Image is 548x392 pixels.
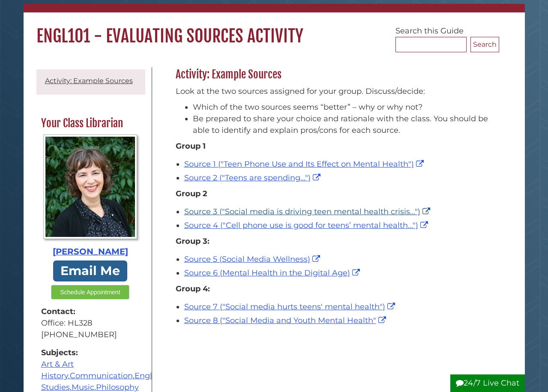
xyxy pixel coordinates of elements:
a: Philosophy [96,383,139,392]
a: Art & Art History [41,359,74,380]
a: Source 8 ("Social Media and Youth Mental Health" [184,316,388,325]
h2: Your Class Librarian [37,117,144,130]
button: Search [470,37,499,52]
h1: ENGL101 - Evaluating Sources Activity [24,12,525,47]
a: Activity: Example Sources [45,77,133,85]
div: [PERSON_NAME] [41,245,140,258]
a: Source 5 (Social Media Wellness) [184,254,322,264]
a: Source 1 ("Teen Phone Use and Its Effect on Mental Health") [184,159,426,169]
strong: Contact: [41,306,140,317]
div: [PHONE_NUMBER] [41,329,140,341]
button: 24/7 Live Chat [450,374,525,392]
a: Profile Photo [PERSON_NAME] [41,135,140,258]
a: Source 7 ("Social media hurts teens' mental health") [184,302,397,311]
a: Email Me [53,260,128,281]
a: Music [72,383,94,392]
a: Communication [70,371,133,380]
button: Schedule Appointment [51,285,129,299]
a: Source 4 ("Cell phone use is good for teens’ mental health...") [184,221,430,230]
img: Profile Photo [43,135,137,239]
a: English [135,371,163,380]
a: Source 6 (Mental Health in the Digital Age) [184,268,362,278]
div: Office: HL328 [41,317,140,329]
h2: Activity: Example Sources [171,68,499,81]
a: Source 3 ("Social media is driving teen mental health crisis...") [184,207,432,216]
li: Be prepared to share your choice and rationale with the class. You should be able to identify and... [193,113,495,136]
a: Source 2 ("Teens are spending...") [184,173,323,183]
strong: Group 4: [176,284,210,293]
li: Which of the two sources seems “better” – why or why not? [193,102,495,113]
strong: Group 1 [176,141,206,151]
strong: Subjects: [41,347,140,359]
strong: Group 3: [176,236,210,246]
p: Look at the two sources assigned for your group. Discuss/decide: [176,86,495,97]
strong: Group 2 [176,189,207,198]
